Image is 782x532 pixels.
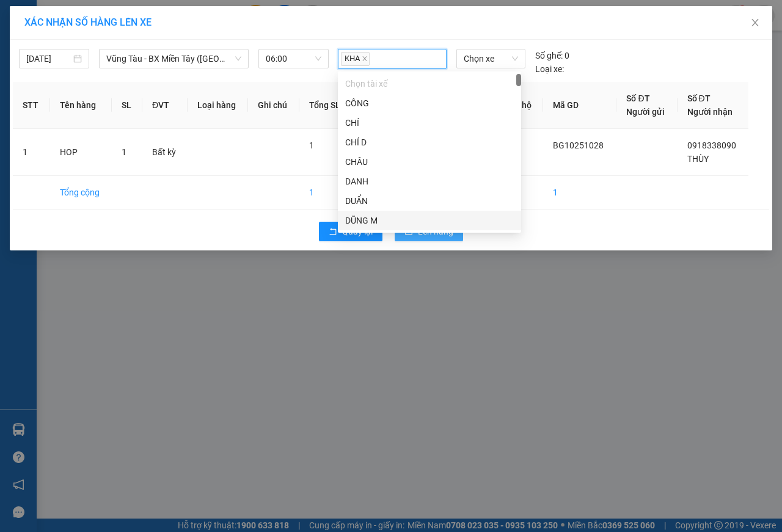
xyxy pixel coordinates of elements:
td: HOP [50,129,112,176]
th: Tên hàng [50,82,112,129]
td: Tổng cộng [50,176,112,210]
span: down [235,55,242,62]
div: DANH [345,175,514,188]
div: CHÍ [338,113,521,133]
span: Số ĐT [687,93,711,103]
span: 06:00 [266,49,321,68]
div: CÔNG [345,97,514,110]
span: Số ĐT [626,93,649,103]
span: XÁC NHẬN SỐ HÀNG LÊN XE [24,16,152,28]
span: Số ghế: [535,49,563,62]
div: 0 [535,49,569,62]
th: SL [112,82,142,129]
td: 1 [299,176,353,210]
div: DUẨN [338,191,521,211]
th: STT [13,82,50,129]
span: Người nhận [687,107,733,117]
div: Chọn tài xế [338,74,521,93]
span: Vũng Tàu - BX Miền Tây (Hàng Hóa) [106,49,241,68]
span: THÙY [687,154,709,164]
td: 1 [543,176,616,210]
th: Loại hàng [188,82,248,129]
span: 1 [309,140,314,150]
button: Close [738,6,772,40]
span: Loại xe: [535,62,564,76]
span: Người gửi [626,107,665,117]
th: Tổng SL [299,82,353,129]
span: Chọn xe [464,49,518,68]
span: rollback [329,227,337,237]
button: rollbackQuay lại [319,222,382,241]
div: DŨNG M [345,214,514,227]
td: 1 [13,129,50,176]
div: CHÂU [345,155,514,169]
div: CHÍ D [338,133,521,152]
div: DUẨN [345,194,514,208]
span: 0918338090 [687,140,736,150]
input: 13/10/2025 [26,52,71,65]
div: CHÂU [338,152,521,172]
td: Bất kỳ [142,129,188,176]
span: close [362,56,368,62]
div: DŨNG M [338,211,521,230]
th: Ghi chú [248,82,299,129]
th: ĐVT [142,82,188,129]
div: CÔNG [338,93,521,113]
span: BG10251028 [553,140,604,150]
div: CHÍ D [345,136,514,149]
div: CHÍ [345,116,514,129]
div: Chọn tài xế [345,77,514,90]
div: DANH [338,172,521,191]
th: Mã GD [543,82,616,129]
span: 1 [122,147,126,157]
span: close [750,18,760,27]
span: KHA [341,52,370,66]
